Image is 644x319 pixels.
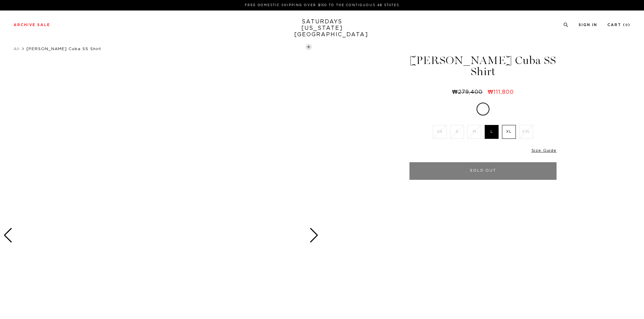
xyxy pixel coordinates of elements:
span: [PERSON_NAME] Cuba SS Shirt [26,47,101,51]
span: ₩111,800 [488,89,514,95]
a: SATURDAYS[US_STATE][GEOGRAPHIC_DATA] [294,19,350,38]
h1: [PERSON_NAME] Cuba SS Shirt [408,55,558,77]
label: L [485,125,499,139]
p: FREE DOMESTIC SHIPPING OVER $150 TO THE CONTIGUOUS 48 STATES [16,3,628,8]
del: ₩279,400 [452,89,485,95]
a: All [14,47,20,51]
a: Archive Sale [14,23,50,27]
small: 0 [625,24,628,27]
a: Size Guide [531,148,557,152]
label: XL [502,125,516,139]
a: Sign In [579,23,597,27]
a: Cart (0) [607,23,630,27]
